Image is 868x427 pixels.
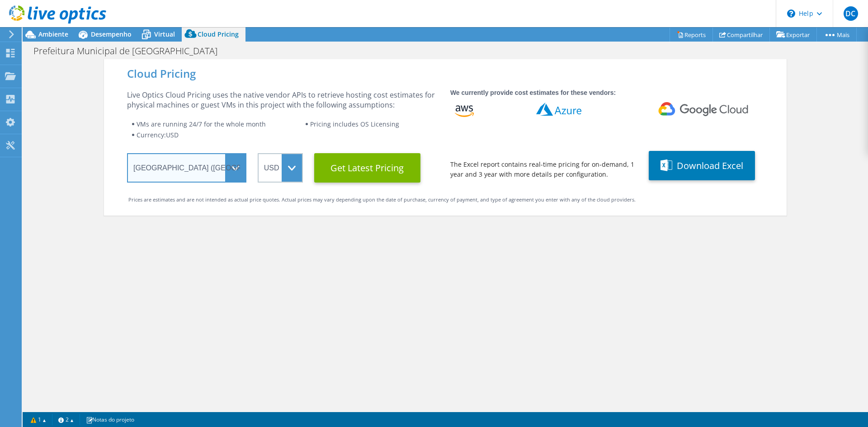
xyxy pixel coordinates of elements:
span: Virtual [154,30,175,38]
a: Exportar [769,28,817,42]
a: Mais [816,28,857,42]
a: 1 [24,414,52,425]
div: Live Optics Cloud Pricing uses the native vendor APIs to retrieve hosting cost estimates for phys... [127,90,439,110]
a: Reports [670,28,713,42]
button: Get Latest Pricing [314,153,420,183]
a: 2 [52,414,80,425]
div: Cloud Pricing [127,69,764,79]
svg: \n [787,9,795,18]
h1: Prefeitura Municipal de [GEOGRAPHIC_DATA] [29,46,231,56]
span: Currency: USD [137,131,179,139]
button: Download Excel [649,151,755,180]
div: The Excel report contains real-time pricing for on-demand, 1 year and 3 year with more details pe... [450,160,637,179]
a: Compartilhar [712,28,770,42]
span: Pricing includes OS Licensing [310,120,399,128]
div: Prices are estimates and are not intended as actual price quotes. Actual prices may vary dependin... [128,195,762,205]
span: Cloud Pricing [198,30,239,38]
span: VMs are running 24/7 for the whole month [137,120,266,128]
span: Desempenho [91,30,132,38]
strong: We currently provide cost estimates for these vendors: [450,89,616,96]
span: Ambiente [38,30,68,38]
a: Notas do projeto [80,414,141,425]
span: DC [844,6,858,21]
